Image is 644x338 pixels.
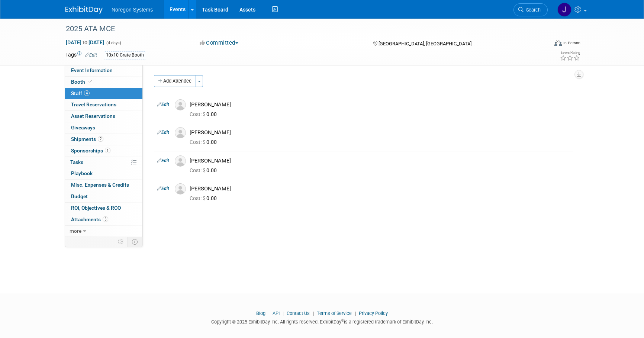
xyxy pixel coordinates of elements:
[560,51,580,55] div: Event Rating
[190,195,206,201] span: Cost: $
[341,318,344,322] sup: ®
[103,216,108,222] span: 5
[65,88,142,99] a: Staff4
[281,310,286,316] span: |
[190,111,206,117] span: Cost: $
[554,40,562,46] img: Format-Inperson.png
[112,7,153,13] span: Noregon Systems
[65,6,103,14] img: ExhibitDay
[190,167,220,173] span: 0.00
[71,113,115,119] span: Asset Reservations
[88,80,92,84] i: Booth reservation complete
[557,3,571,17] img: Johana Gil
[71,205,121,211] span: ROI, Objectives & ROO
[175,155,186,167] img: Associate-Profile-5.png
[563,40,580,46] div: In-Person
[105,148,110,153] span: 1
[267,310,271,316] span: |
[71,148,110,154] span: Sponsorships
[190,129,570,136] div: [PERSON_NAME]
[65,203,142,214] a: ROI, Objectives & ROO
[65,99,142,110] a: Travel Reservations
[106,41,121,45] span: (4 days)
[157,130,169,135] a: Edit
[70,228,81,234] span: more
[65,51,97,59] td: Tags
[190,139,220,145] span: 0.00
[157,186,169,191] a: Edit
[104,51,146,59] div: 10x10 Crate Booth
[71,125,95,131] span: Giveaways
[65,191,142,202] a: Budget
[65,122,142,133] a: Giveaways
[379,41,471,46] span: [GEOGRAPHIC_DATA], [GEOGRAPHIC_DATA]
[513,3,548,16] a: Search
[70,159,83,165] span: Tasks
[175,127,186,138] img: Associate-Profile-5.png
[197,39,241,47] button: Committed
[175,99,186,110] img: Associate-Profile-5.png
[71,90,90,96] span: Staff
[71,79,94,85] span: Booth
[273,310,280,316] a: API
[115,237,128,247] td: Personalize Event Tab Strip
[359,310,388,316] a: Privacy Policy
[63,22,537,36] div: 2025 ATA MCE
[175,183,186,194] img: Associate-Profile-5.png
[65,226,142,237] a: more
[157,158,169,163] a: Edit
[287,310,310,316] a: Contact Us
[190,157,570,164] div: [PERSON_NAME]
[65,77,142,88] a: Booth
[65,145,142,157] a: Sponsorships1
[71,193,88,199] span: Budget
[128,237,143,247] td: Toggle Event Tabs
[85,52,97,58] a: Edit
[98,136,103,142] span: 2
[65,168,142,179] a: Playbook
[190,185,570,192] div: [PERSON_NAME]
[190,167,206,173] span: Cost: $
[65,180,142,191] a: Misc. Expenses & Credits
[65,39,104,46] span: [DATE] [DATE]
[256,310,265,316] a: Blog
[84,90,90,96] span: 4
[65,134,142,145] a: Shipments2
[353,310,358,316] span: |
[81,39,88,45] span: to
[65,214,142,225] a: Attachments5
[190,139,206,145] span: Cost: $
[71,102,116,107] span: Travel Reservations
[190,101,570,108] div: [PERSON_NAME]
[311,310,316,316] span: |
[65,157,142,168] a: Tasks
[71,182,129,188] span: Misc. Expenses & Credits
[190,195,220,201] span: 0.00
[71,67,113,73] span: Event Information
[524,7,541,13] span: Search
[71,136,103,142] span: Shipments
[190,111,220,117] span: 0.00
[154,75,196,87] button: Add Attendee
[504,39,580,50] div: Event Format
[317,310,352,316] a: Terms of Service
[157,102,169,107] a: Edit
[65,65,142,76] a: Event Information
[71,170,93,176] span: Playbook
[65,111,142,122] a: Asset Reservations
[71,216,108,222] span: Attachments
